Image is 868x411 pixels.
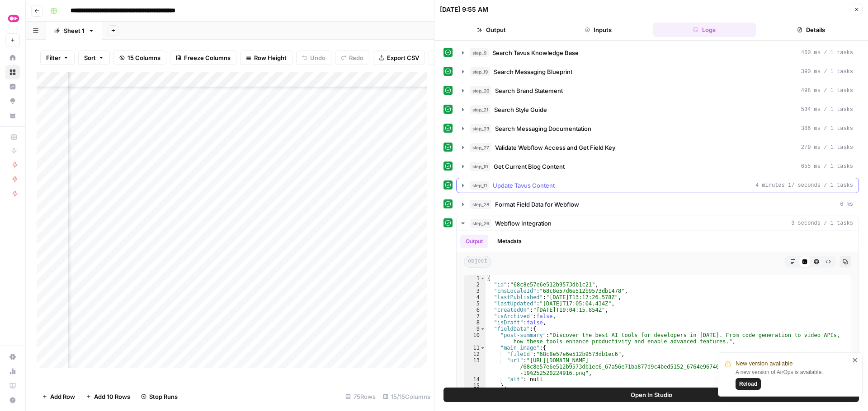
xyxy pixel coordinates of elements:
a: Browse [5,65,20,79]
button: 279 ms / 1 tasks [457,140,859,155]
span: Stop Runs [149,392,178,401]
span: step_19 [470,67,490,76]
div: A new version of AirOps is available. [736,368,849,390]
div: 10 [464,332,486,345]
a: Opportunities [5,94,20,108]
span: 498 ms / 1 tasks [801,87,853,95]
span: step_28 [470,200,491,209]
span: object [464,256,491,268]
span: Freeze Columns [184,53,231,62]
div: 5 [464,300,486,307]
button: 6 ms [457,197,859,212]
button: Open In Studio [443,388,859,402]
a: Home [5,51,20,65]
div: 12 [464,351,486,357]
span: Reload [739,380,757,388]
div: 14 [464,376,486,383]
span: New version available [736,359,793,368]
button: 498 ms / 1 tasks [457,83,859,98]
button: 4 minutes 17 seconds / 1 tasks [457,178,859,193]
span: Search Brand Statement [495,86,563,95]
button: Metadata [492,235,527,248]
span: 534 ms / 1 tasks [801,106,853,114]
img: Tavus Superiority Logo [5,10,22,27]
button: Redo [335,51,369,65]
button: Undo [296,51,331,65]
span: Toggle code folding, rows 1 through 27 [480,275,485,282]
span: 386 ms / 1 tasks [801,125,853,133]
button: 534 ms / 1 tasks [457,102,859,117]
a: Insights [5,79,20,94]
a: Usage [5,364,20,379]
button: Logs [653,23,756,37]
div: 15 [464,383,486,389]
span: 279 ms / 1 tasks [801,143,853,152]
a: Sheet 1 [46,22,102,40]
span: Add 10 Rows [94,392,130,401]
button: Help + Support [5,393,20,407]
button: close [852,356,859,364]
span: Undo [310,53,325,62]
a: Your Data [5,108,20,123]
div: 75 Rows [342,389,379,404]
div: 9 [464,326,486,332]
a: Settings [5,350,20,364]
span: 655 ms / 1 tasks [801,162,853,171]
button: Export CSV [373,51,425,65]
span: 15 Columns [127,53,160,62]
button: Output [460,235,488,248]
span: Search Messaging Blueprint [494,67,572,76]
div: 8 [464,319,486,326]
div: Sheet 1 [64,26,85,35]
span: step_26 [470,219,491,228]
span: step_9 [470,48,489,57]
button: Row Height [240,51,292,65]
a: Learning Hub [5,379,20,393]
div: 15/15 Columns [379,389,434,404]
span: Filter [46,53,61,62]
span: step_11 [470,181,489,190]
span: Redo [349,53,363,62]
button: Workspace: Tavus Superiority [5,7,20,30]
button: Sort [78,51,110,65]
button: 386 ms / 1 tasks [457,121,859,136]
span: Sort [84,53,96,62]
button: 390 ms / 1 tasks [457,65,859,79]
button: Add Row [37,389,80,404]
span: Toggle code folding, rows 11 through 15 [480,345,485,351]
span: Webflow Integration [495,219,552,228]
span: 390 ms / 1 tasks [801,68,853,76]
span: Open In Studio [631,390,672,399]
span: Update Tavus Content [493,181,555,190]
span: 4 minutes 17 seconds / 1 tasks [755,181,853,189]
span: step_27 [470,143,491,152]
button: Details [759,23,863,37]
span: 6 ms [840,200,853,208]
span: Search Tavus Knowledge Base [492,48,579,57]
button: Add 10 Rows [80,389,136,404]
button: 460 ms / 1 tasks [457,46,859,60]
button: 3 seconds / 1 tasks [457,216,859,231]
span: Format Field Data for Webflow [495,200,579,209]
span: step_10 [470,162,490,171]
span: Get Current Blog Content [494,162,565,171]
div: 1 [464,275,486,282]
span: Add Row [50,392,75,401]
div: 13 [464,357,486,376]
button: Freeze Columns [170,51,236,65]
div: 11 [464,345,486,351]
button: Inputs [547,23,650,37]
span: 3 seconds / 1 tasks [791,219,853,227]
span: step_20 [470,86,491,95]
span: step_21 [470,105,491,114]
button: Output [440,23,543,37]
button: 655 ms / 1 tasks [457,159,859,174]
button: 15 Columns [113,51,166,65]
button: Stop Runs [136,389,183,404]
span: Export CSV [387,53,419,62]
div: 2 [464,282,486,288]
div: [DATE] 9:55 AM [440,5,488,14]
button: Reload [736,378,761,390]
span: Search Messaging Documentation [495,124,591,133]
span: 460 ms / 1 tasks [801,49,853,57]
